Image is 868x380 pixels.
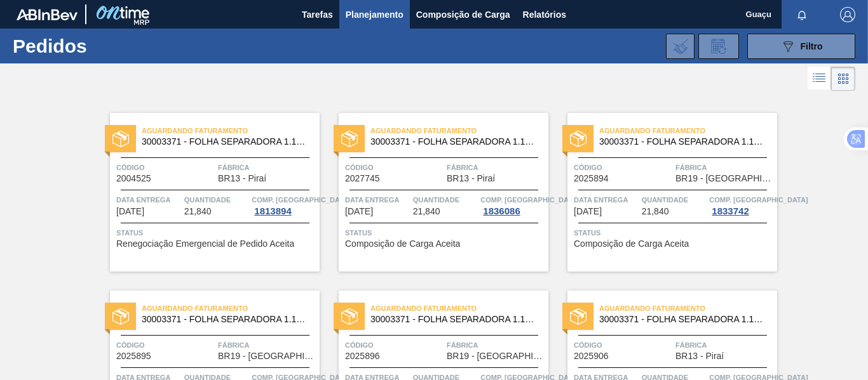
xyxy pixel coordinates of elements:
button: Filtro [747,34,855,59]
span: Fábrica [218,161,316,174]
span: Aguardando Faturamento [142,124,320,137]
div: Visão em Lista [808,67,831,91]
span: Código [345,161,444,174]
span: Composição de Carga [416,7,510,22]
span: Aguardando Faturamento [142,302,320,315]
span: 10/10/2025 [574,207,602,216]
span: Aguardando Faturamento [370,124,548,137]
span: Composição de Carga Aceita [574,239,689,249]
img: status [570,131,587,147]
span: Status [345,226,545,239]
span: BR13 - Piraí [218,174,266,183]
span: Fábrica [675,339,774,351]
span: Código [574,161,672,174]
span: Código [116,161,215,174]
a: statusAguardando Faturamento30003371 - FOLHA SEPARADORA 1.175 mm x 980 mm;Código2025894FábricaBR1... [548,113,777,272]
span: Relatórios [523,7,566,22]
a: Comp. [GEOGRAPHIC_DATA]1813894 [252,193,316,216]
span: Aguardando Faturamento [599,124,777,137]
h1: Pedidos [13,39,191,53]
span: BR19 - Nova Rio [218,351,316,361]
span: 30003371 - FOLHA SEPARADORA 1.175 mm x 980 mm; [599,137,767,147]
span: Fábrica [218,339,316,351]
span: Comp. Carga [709,193,808,206]
img: TNhmsLtSVTkK8tSr43FrP2fwEKptu5GPRR3wAAAABJRU5ErkJggg== [17,9,78,20]
span: 30003371 - FOLHA SEPARADORA 1.175 mm x 980 mm; [370,137,538,147]
a: statusAguardando Faturamento30003371 - FOLHA SEPARADORA 1.175 mm x 980 mm;Código2027745FábricaBR1... [320,113,548,272]
span: Fábrica [675,161,774,174]
div: 1836086 [480,206,522,216]
span: Renegociação Emergencial de Pedido Aceita [116,239,294,249]
span: 21,840 [642,207,669,216]
span: Quantidade [642,193,707,206]
span: Data entrega [574,193,639,206]
span: 09/10/2025 [345,207,373,216]
img: status [570,308,587,325]
span: Tarefas [302,7,333,22]
span: BR19 - Nova Rio [675,174,774,183]
span: 2025896 [345,351,380,361]
span: Código [574,339,672,351]
span: 21,840 [413,207,440,216]
span: Comp. Carga [252,193,350,206]
span: Data entrega [116,193,181,206]
div: Solicitação de Revisão de Pedidos [698,34,739,59]
img: status [341,308,358,325]
a: Comp. [GEOGRAPHIC_DATA]1836086 [480,193,545,216]
span: Status [574,226,774,239]
span: Comp. Carga [480,193,579,206]
span: 2025894 [574,174,609,183]
span: Código [345,339,444,351]
span: BR13 - Piraí [447,174,495,183]
span: 30003371 - FOLHA SEPARADORA 1.175 mm x 980 mm; [142,315,309,324]
span: Quantidade [184,193,249,206]
div: 1833742 [709,206,751,216]
img: status [341,131,358,147]
div: Visão em Cards [831,67,855,91]
span: Filtro [801,41,823,51]
span: 30003371 - FOLHA SEPARADORA 1.175 mm x 980 mm; [370,315,538,324]
span: 2025895 [116,351,151,361]
a: Comp. [GEOGRAPHIC_DATA]1833742 [709,193,774,216]
span: Fábrica [447,339,545,351]
span: BR19 - Nova Rio [447,351,545,361]
span: 2004525 [116,174,151,183]
span: Código [116,339,215,351]
span: Aguardando Faturamento [599,302,777,315]
span: Status [116,226,316,239]
span: 21,840 [184,207,212,216]
span: BR13 - Piraí [675,351,724,361]
span: Aguardando Faturamento [370,302,548,315]
div: 1813894 [252,206,294,216]
img: status [112,308,129,325]
a: statusAguardando Faturamento30003371 - FOLHA SEPARADORA 1.175 mm x 980 mm;Código2004525FábricaBR1... [91,113,320,272]
span: Data entrega [345,193,410,206]
img: Logout [840,7,855,22]
img: status [112,131,129,147]
span: 30003371 - FOLHA SEPARADORA 1.175 mm x 980 mm; [142,137,309,147]
span: 30003371 - FOLHA SEPARADORA 1.175 mm x 980 mm; [599,315,767,324]
span: 2027745 [345,174,380,183]
span: Composição de Carga Aceita [345,239,460,249]
span: Planejamento [346,7,403,22]
span: 02/10/2025 [116,207,144,216]
div: Importar Negociações dos Pedidos [666,34,695,59]
span: Quantidade [413,193,478,206]
span: Fábrica [447,161,545,174]
span: 2025906 [574,351,609,361]
button: Notificações [782,6,822,23]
